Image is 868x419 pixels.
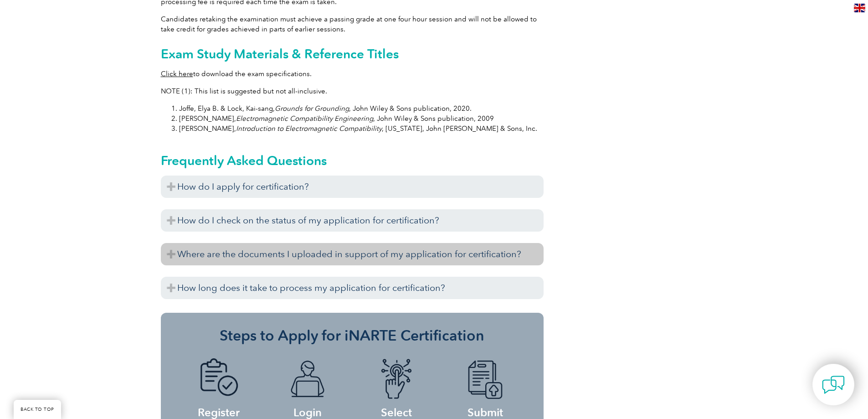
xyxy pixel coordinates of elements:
[161,277,544,299] h3: How long does it take to process my application for certification?
[236,124,382,133] em: Introduction to Electromagnetic Compatibility
[854,4,865,12] img: en
[361,358,432,417] h4: Select
[460,358,510,400] img: icon-blue-doc-arrow.png
[175,326,530,345] h3: Steps to Apply for iNARTE Certification
[179,124,544,134] li: [PERSON_NAME], , [US_STATE], John [PERSON_NAME] & Sons, Inc.
[161,14,544,34] p: Candidates retaking the examination must achieve a passing grade at one four hour session and wil...
[194,358,244,400] img: icon-blue-doc-tick.png
[161,86,544,96] p: NOTE (1): This list is suggested but not all-inclusive.
[184,358,254,417] h4: Register
[161,70,193,78] a: Click here
[161,69,544,79] p: to download the exam specifications.
[282,358,333,400] img: icon-blue-laptop-male.png
[161,153,544,168] h2: Frequently Asked Questions
[161,47,544,61] h2: Exam Study Materials & Reference Titles
[272,358,343,417] h4: Login
[14,400,61,419] a: BACK TO TOP
[822,373,845,396] img: contact-chat.png
[236,114,373,123] em: Electromagnetic Compatibility Engineering
[275,104,349,113] em: Grounds for Grounding
[161,209,544,232] h3: How do I check on the status of my application for certification?
[161,176,544,198] h3: How do I apply for certification?
[179,114,544,124] li: [PERSON_NAME], , John Wiley & Sons publication, 2009
[371,358,421,400] img: icon-blue-finger-button.png
[161,243,544,265] h3: Where are the documents I uploaded in support of my application for certification?
[450,358,521,417] h4: Submit
[179,103,544,114] li: Joffe, Elya B. & Lock, Kai-sang, , John Wiley & Sons publication, 2020.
